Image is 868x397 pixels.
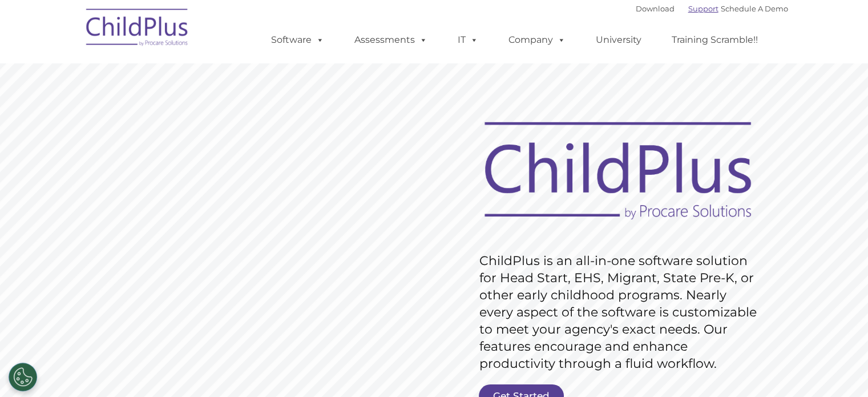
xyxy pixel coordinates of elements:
[446,29,490,51] a: IT
[721,4,788,13] a: Schedule A Demo
[636,4,788,13] font: |
[343,29,439,51] a: Assessments
[636,4,675,13] a: Download
[584,29,653,51] a: University
[260,29,336,51] a: Software
[80,1,195,58] img: ChildPlus by Procare Solutions
[9,363,37,391] button: Cookies Settings
[479,252,762,372] rs-layer: ChildPlus is an all-in-one software solution for Head Start, EHS, Migrant, State Pre-K, or other ...
[688,4,718,13] a: Support
[497,29,577,51] a: Company
[660,29,769,51] a: Training Scramble!!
